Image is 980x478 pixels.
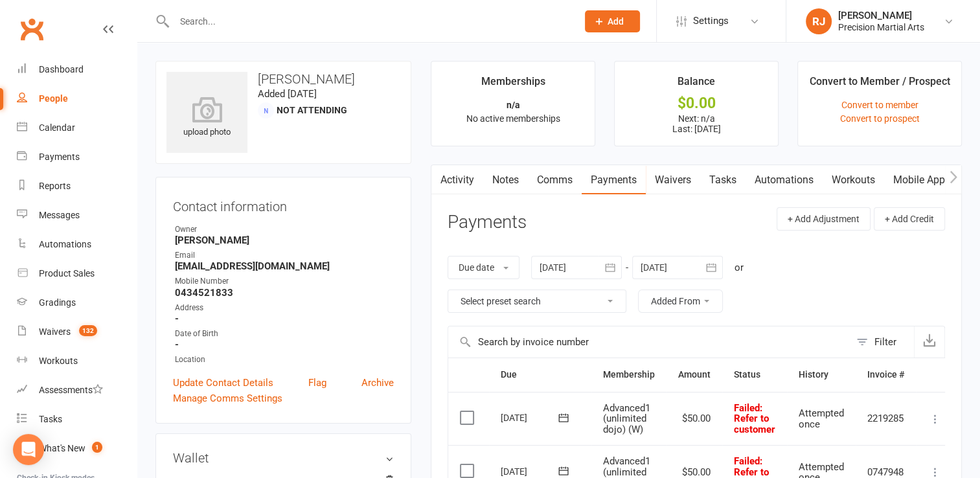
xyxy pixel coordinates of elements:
div: Dashboard [39,64,84,74]
th: Amount [667,358,722,391]
div: $0.00 [626,97,766,110]
div: Balance [678,73,715,97]
strong: - [175,339,394,350]
div: Waivers [39,326,71,337]
a: Tasks [17,405,137,434]
div: Open Intercom Messenger [13,434,44,465]
button: Added From [638,290,723,313]
span: : Refer to customer [734,402,775,435]
th: Invoice # [856,358,916,391]
div: RJ [806,8,832,34]
a: Payments [17,142,137,172]
strong: n/a [507,100,520,110]
div: Tasks [39,414,62,424]
span: 1 [92,442,102,453]
a: Dashboard [17,55,137,84]
th: History [787,358,856,391]
a: Notes [483,165,528,195]
strong: - [175,313,394,324]
span: 132 [79,325,97,336]
div: Mobile Number [175,275,394,288]
button: Due date [448,256,519,279]
a: Convert to member [841,100,918,110]
a: Product Sales [17,259,137,288]
span: Attempted once [799,407,844,430]
input: Search... [170,12,568,30]
a: Waivers [646,165,700,195]
div: Product Sales [39,268,95,279]
p: Next: n/a Last: [DATE] [626,113,766,134]
time: Added [DATE] [258,88,317,100]
a: Workouts [823,165,884,195]
span: Failed [734,402,775,435]
span: Add [608,16,624,27]
span: Settings [693,6,729,36]
div: [DATE] [501,407,560,427]
a: Gradings [17,288,137,317]
div: Location [175,354,394,366]
div: Owner [175,223,394,236]
a: Assessments [17,376,137,405]
th: Status [722,358,787,391]
div: What's New [39,443,85,453]
a: Archive [361,375,394,391]
a: Automations [17,230,137,259]
a: Comms [528,165,582,195]
div: [PERSON_NAME] [838,10,924,21]
input: Search by invoice number [448,326,850,358]
a: Flag [308,375,326,391]
div: Address [175,302,394,314]
a: Update Contact Details [173,375,273,391]
button: Filter [850,326,914,358]
td: 2219285 [856,392,916,446]
a: Waivers 132 [17,317,137,347]
a: People [17,84,137,113]
div: Memberships [481,73,545,97]
div: Convert to Member / Prospect [810,73,950,97]
div: or [735,260,744,275]
a: Reports [17,172,137,201]
div: Reports [39,181,71,191]
div: Workouts [39,356,78,366]
a: Automations [746,165,823,195]
h3: Wallet [173,451,394,465]
button: + Add Credit [874,207,945,231]
div: Calendar [39,122,75,133]
div: People [39,93,68,104]
a: Manage Comms Settings [173,391,282,406]
td: $50.00 [667,392,722,446]
strong: 0434521833 [175,287,394,299]
button: Add [585,10,640,32]
div: Automations [39,239,91,249]
h3: Contact information [173,194,394,214]
div: Date of Birth [175,328,394,340]
a: Calendar [17,113,137,142]
a: Workouts [17,347,137,376]
a: Convert to prospect [839,113,919,124]
a: Mobile App [884,165,954,195]
a: Messages [17,201,137,230]
strong: [EMAIL_ADDRESS][DOMAIN_NAME] [175,260,394,272]
div: Messages [39,210,80,220]
span: Not Attending [277,105,347,115]
div: Assessments [39,385,103,395]
button: + Add Adjustment [777,207,871,231]
div: Filter [874,334,896,350]
h3: Payments [448,212,527,233]
a: Clubworx [16,13,48,45]
h3: [PERSON_NAME] [166,72,400,86]
strong: [PERSON_NAME] [175,234,394,246]
div: Payments [39,152,80,162]
th: Due [489,358,591,391]
div: Gradings [39,297,76,308]
span: Advanced1 (unlimited dojo) (W) [603,402,650,435]
a: Tasks [700,165,746,195]
a: Activity [431,165,483,195]
a: What's New1 [17,434,137,463]
span: No active memberships [466,113,560,124]
div: upload photo [166,97,247,139]
a: Payments [582,165,646,195]
div: Precision Martial Arts [838,21,924,33]
th: Membership [591,358,667,391]
div: Email [175,249,394,262]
